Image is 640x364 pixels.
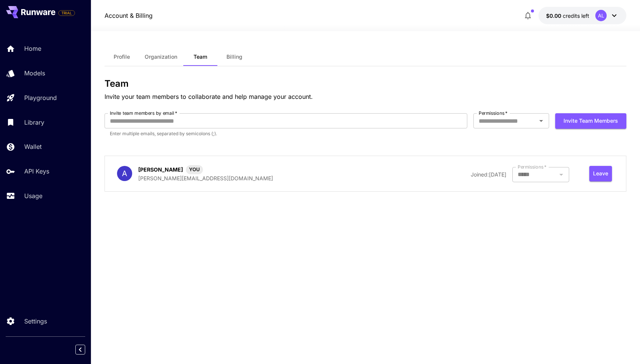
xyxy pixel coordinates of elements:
[24,93,57,102] p: Playground
[546,12,563,19] span: $0.00
[194,53,207,60] span: Team
[138,174,273,182] p: [PERSON_NAME][EMAIL_ADDRESS][DOMAIN_NAME]
[518,164,546,170] label: Permissions
[595,10,607,21] div: AL
[75,345,85,355] button: Collapse sidebar
[563,12,589,19] span: credits left
[536,116,546,126] button: Open
[81,343,91,356] div: Collapse sidebar
[24,44,41,53] p: Home
[105,11,153,20] a: Account & Billing
[555,113,626,129] button: Invite team members
[24,167,49,176] p: API Keys
[186,166,203,173] span: YOU
[114,53,130,60] span: Profile
[226,53,242,60] span: Billing
[479,110,507,116] label: Permissions
[471,171,506,178] span: Joined: [DATE]
[105,92,626,101] p: Invite your team members to collaborate and help manage your account.
[24,317,47,326] p: Settings
[105,11,153,20] nav: breadcrumb
[110,130,462,137] p: Enter multiple emails, separated by semicolons (;).
[117,166,132,181] div: A
[138,166,183,173] p: [PERSON_NAME]
[24,118,44,127] p: Library
[24,191,42,200] p: Usage
[145,53,177,60] span: Organization
[589,166,612,181] button: Leave
[59,10,75,16] span: TRIAL
[546,12,589,20] div: $0.00
[105,78,626,89] h3: Team
[539,7,626,24] button: $0.00AL
[24,69,45,78] p: Models
[58,8,75,17] span: Add your payment card to enable full platform functionality.
[110,110,177,116] label: Invite team members by email
[24,142,42,151] p: Wallet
